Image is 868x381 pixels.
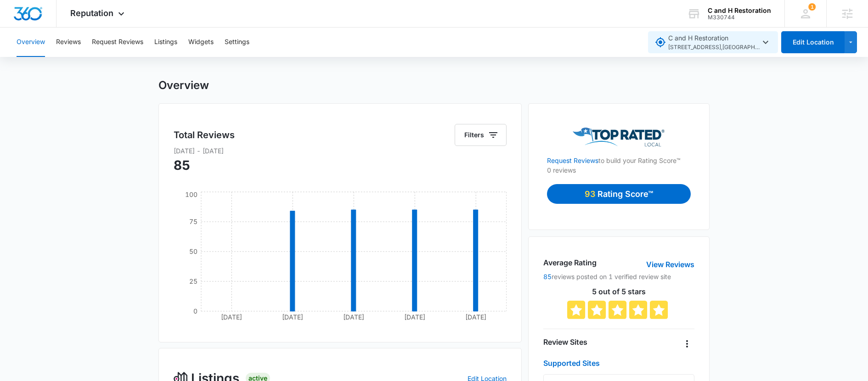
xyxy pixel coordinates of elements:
[188,28,214,57] button: Widgets
[15,15,22,22] img: logo_orange.svg
[189,247,197,255] tspan: 50
[543,288,694,295] p: 5 out of 5 stars
[15,24,22,31] img: website_grey.svg
[282,313,303,321] tspan: [DATE]
[174,146,507,156] p: [DATE] - [DATE]
[543,359,600,368] a: Supported Sites
[808,3,816,11] span: 1
[543,273,552,280] a: 85
[547,165,691,175] p: 0 reviews
[708,7,771,14] div: account name
[680,336,694,351] button: Overflow Menu
[56,28,81,57] button: Reviews
[646,259,694,270] a: View Reviews
[668,43,760,52] span: [STREET_ADDRESS] , [GEOGRAPHIC_DATA] , CT
[174,157,190,173] span: 85
[404,313,425,321] tspan: [DATE]
[543,257,597,268] h4: Average Rating
[573,128,665,146] img: Top Rated Local Logo
[70,8,113,18] span: Reputation
[547,157,598,164] a: Request Reviews
[343,313,364,321] tspan: [DATE]
[543,272,694,281] p: reviews posted on 1 verified review site
[189,218,197,225] tspan: 75
[26,15,45,22] div: v 4.0.25
[225,28,249,57] button: Settings
[455,124,507,146] button: Filters
[185,190,197,198] tspan: 100
[189,277,197,285] tspan: 25
[154,28,177,57] button: Listings
[101,54,155,60] div: Keywords by Traffic
[547,146,691,165] p: to build your Rating Score™
[24,24,101,31] div: Domain: [DOMAIN_NAME]
[668,33,760,52] span: C and H Restoration
[221,313,242,321] tspan: [DATE]
[174,128,235,142] h5: Total Reviews
[17,28,45,57] button: Overview
[25,53,32,61] img: tab_domain_overview_orange.svg
[597,188,653,200] p: Rating Score™
[91,53,99,61] img: tab_keywords_by_traffic_grey.svg
[193,307,197,315] tspan: 0
[648,31,778,53] button: C and H Restoration[STREET_ADDRESS],[GEOGRAPHIC_DATA],CT
[92,28,143,57] button: Request Reviews
[585,188,597,200] p: 93
[158,78,209,92] h1: Overview
[781,31,845,53] button: Edit Location
[35,54,82,60] div: Domain Overview
[808,3,816,11] div: notifications count
[708,14,771,21] div: account id
[465,313,486,321] tspan: [DATE]
[543,336,587,347] h4: Review Sites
